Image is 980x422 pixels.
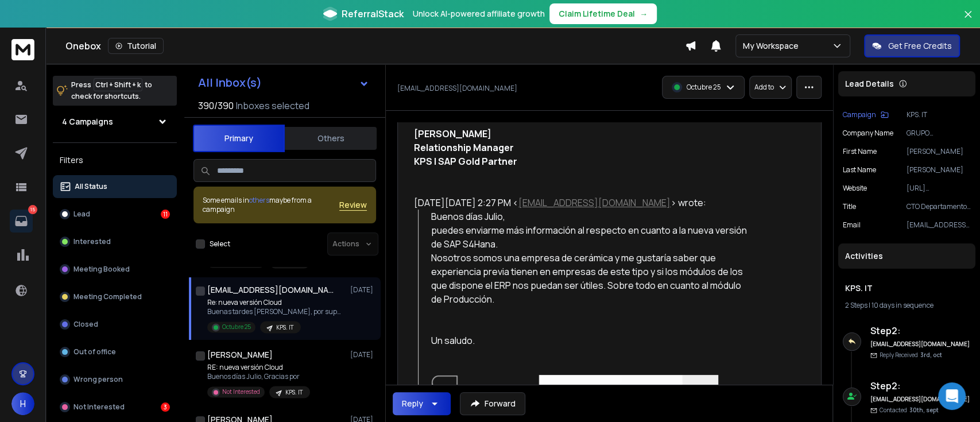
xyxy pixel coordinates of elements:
[843,147,877,156] p: First Name
[843,202,856,211] p: title
[907,184,971,193] p: [URL][DOMAIN_NAME]
[207,307,345,316] p: Buenas tardes [PERSON_NAME], por supuesto. Efectivamente
[864,34,960,57] button: Get Free Credits
[73,347,116,357] p: Out of office
[207,284,334,296] h1: [EMAIL_ADDRESS][DOMAIN_NAME] +1
[431,251,750,306] div: Nosotros somos una empresa de cerámica y me gustaría saber que experiencia previa tienen en empre...
[198,77,262,88] h1: All Inbox(s)
[845,282,969,294] h1: KPS. IT
[236,99,309,113] h3: Inboxes selected
[549,3,657,24] button: Claim Lifetime Deal→
[11,392,34,415] button: H
[909,406,939,414] span: 30th, sept
[871,300,933,310] span: 10 days in sequence
[285,388,303,397] p: KPS. IT
[73,320,98,329] p: Closed
[193,125,285,152] button: Primary
[402,398,423,409] div: Reply
[276,323,294,332] p: KPS. IT
[73,210,90,219] p: Lead
[413,8,545,20] p: Unlock AI-powered affiliate growth
[71,79,152,102] p: Press to check for shortcuts.
[203,196,339,214] div: Some emails in maybe from a campaign
[285,126,377,151] button: Others
[222,388,260,396] p: Not Interested
[414,155,517,168] strong: KPS | SAP Gold Partner
[53,285,177,308] button: Meeting Completed
[350,285,376,295] p: [DATE]
[53,175,177,198] button: All Status
[73,237,111,246] p: Interested
[189,71,378,94] button: All Inbox(s)
[870,324,971,338] h6: Step 2 :
[460,392,525,415] button: Forward
[161,210,170,219] div: 11
[754,83,774,92] p: Add to
[907,202,971,211] p: CTO Departamento Informática
[907,110,971,119] p: KPS. IT
[518,196,671,209] a: [EMAIL_ADDRESS][DOMAIN_NAME]
[414,127,491,140] strong: [PERSON_NAME]
[414,141,514,154] strong: Relationship Manager
[53,152,177,168] h3: Filters
[62,116,113,127] h1: 4 Campaigns
[838,243,975,269] div: Activities
[339,199,367,211] button: Review
[207,372,310,381] p: Buenos días Julio, Gracias por
[342,7,404,21] span: ReferralStack
[845,301,969,310] div: |
[53,110,177,133] button: 4 Campaigns
[210,239,230,249] label: Select
[843,220,861,230] p: Email
[907,165,971,175] p: [PERSON_NAME]
[843,110,889,119] button: Campaign
[65,38,685,54] div: Onebox
[843,129,893,138] p: Company Name
[907,220,971,230] p: [EMAIL_ADDRESS][DOMAIN_NAME],[EMAIL_ADDRESS][DOMAIN_NAME],[EMAIL_ADDRESS][DOMAIN_NAME]
[75,182,107,191] p: All Status
[53,313,177,336] button: Closed
[687,83,721,92] p: Octubre 25
[393,392,451,415] button: Reply
[73,375,123,384] p: Wrong person
[73,292,142,301] p: Meeting Completed
[640,8,648,20] span: →
[94,78,142,91] span: Ctrl + Shift + k
[880,406,939,415] p: Contacted
[845,300,867,310] span: 2 Steps
[843,184,867,193] p: website
[397,84,517,93] p: [EMAIL_ADDRESS][DOMAIN_NAME]
[207,363,310,372] p: RE: nueva versión Cloud
[960,7,975,34] button: Close banner
[207,298,345,307] p: Re: nueva versión Cloud
[888,40,952,52] p: Get Free Credits
[53,230,177,253] button: Interested
[198,99,234,113] span: 390 / 390
[870,340,971,349] h6: [EMAIL_ADDRESS][DOMAIN_NAME]
[743,40,803,52] p: My Workspace
[108,38,164,54] button: Tutorial
[53,203,177,226] button: Lead11
[53,340,177,363] button: Out of office
[843,110,876,119] p: Campaign
[53,258,177,281] button: Meeting Booked
[843,165,876,175] p: Last Name
[28,205,37,214] p: 15
[870,379,971,393] h6: Step 2 :
[350,350,376,359] p: [DATE]
[222,323,251,331] p: Octubre 25
[907,147,971,156] p: [PERSON_NAME]
[161,402,170,412] div: 3
[73,402,125,412] p: Not Interested
[938,382,966,410] div: Open Intercom Messenger
[207,349,273,361] h1: [PERSON_NAME]
[431,210,750,223] div: Buenos días Julio,
[73,265,130,274] p: Meeting Booked
[920,351,942,359] span: 3rd, oct
[870,395,971,404] h6: [EMAIL_ADDRESS][DOMAIN_NAME]
[53,368,177,391] button: Wrong person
